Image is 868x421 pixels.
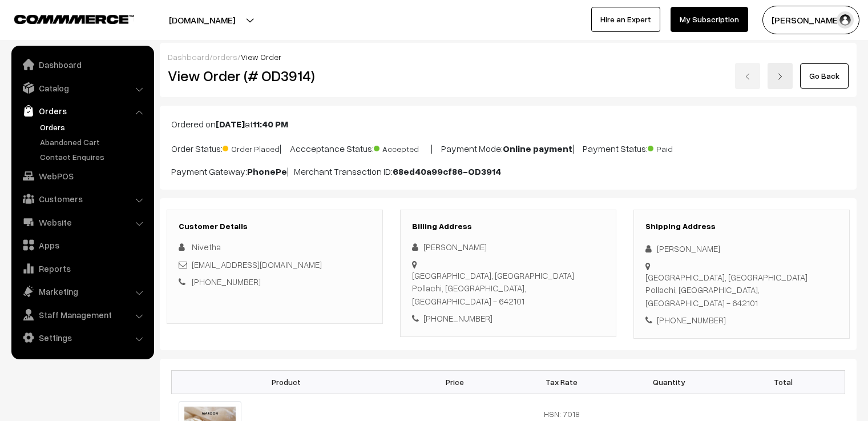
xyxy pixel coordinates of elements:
a: Marketing [14,281,150,302]
div: [PERSON_NAME] [412,240,604,254]
a: WebPOS [14,166,150,186]
h2: View Order (# OD3914) [168,67,383,85]
div: [GEOGRAPHIC_DATA], [GEOGRAPHIC_DATA] Pollachi, [GEOGRAPHIC_DATA], [GEOGRAPHIC_DATA] - 642101 [412,269,604,308]
a: Website [14,212,150,232]
a: Staff Management [14,304,150,325]
span: Order Placed [223,140,280,155]
div: [PHONE_NUMBER] [645,314,838,327]
a: Hire an Expert [591,7,660,32]
a: Contact Enquires [37,151,150,163]
th: Price [401,370,508,394]
b: PhonePe [247,166,287,177]
span: Paid [648,140,705,155]
a: [EMAIL_ADDRESS][DOMAIN_NAME] [192,259,322,270]
h3: Billing Address [412,222,604,231]
a: Customers [14,189,150,209]
div: [PERSON_NAME] [645,242,838,255]
b: Online payment [503,143,572,154]
a: Settings [14,327,150,348]
a: Go Back [800,63,849,89]
a: My Subscription [671,7,748,32]
b: 68ed40a99cf86-OD3914 [393,166,501,177]
a: Reports [14,258,150,279]
span: Accepted [374,140,431,155]
a: Dashboard [14,54,150,75]
a: orders [212,52,237,62]
a: Orders [37,121,150,133]
b: 11:40 PM [253,118,288,130]
th: Tax Rate [508,370,615,394]
span: View Order [241,52,281,62]
button: [DOMAIN_NAME] [129,6,275,34]
a: Apps [14,235,150,255]
a: [PHONE_NUMBER] [192,276,261,287]
th: Total [722,370,845,394]
th: Product [172,370,401,394]
a: Orders [14,101,150,121]
p: Order Status: | Accceptance Status: | Payment Mode: | Payment Status: [171,140,845,155]
span: Nivetha [192,242,221,252]
a: Abandoned Cart [37,136,150,148]
div: [GEOGRAPHIC_DATA], [GEOGRAPHIC_DATA] Pollachi, [GEOGRAPHIC_DATA], [GEOGRAPHIC_DATA] - 642101 [645,271,838,310]
img: user [837,11,854,29]
h3: Customer Details [179,222,371,231]
img: right-arrow.png [777,73,784,80]
a: COMMMERCE [14,11,114,25]
button: [PERSON_NAME] C [762,6,859,34]
img: COMMMERCE [14,15,134,23]
div: / / [168,51,849,63]
h3: Shipping Address [645,222,838,231]
a: Catalog [14,78,150,98]
a: Dashboard [168,52,209,62]
b: [DATE] [216,118,245,130]
th: Quantity [615,370,722,394]
div: [PHONE_NUMBER] [412,312,604,325]
p: Ordered on at [171,117,845,131]
p: Payment Gateway: | Merchant Transaction ID: [171,165,845,178]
